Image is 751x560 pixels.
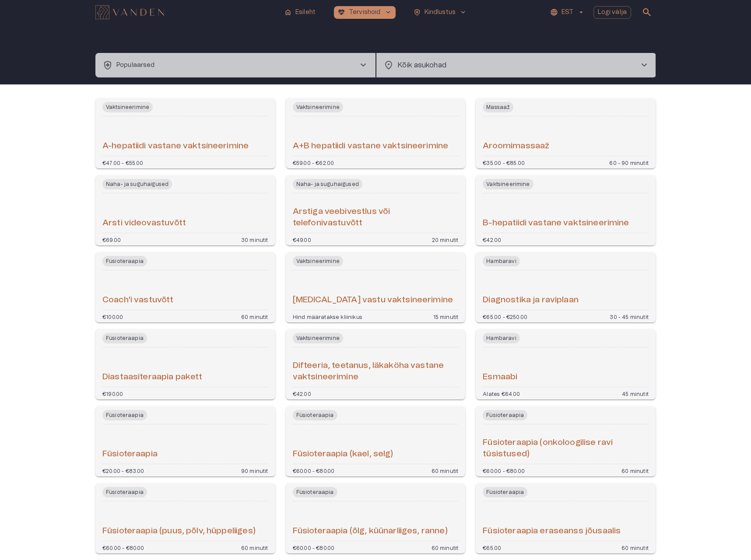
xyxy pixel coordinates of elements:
h6: Füsioteraapia (kael, selg) [293,448,393,460]
a: Open service booking details [476,406,656,476]
h6: Füsioteraapia (puus, põlv, hüppeliiges) [102,525,256,537]
a: Open service booking details [476,329,656,399]
a: Open service booking details [286,98,466,168]
p: €59.00 - €62.00 [293,160,334,165]
a: Open service booking details [476,252,656,322]
span: Vaktsineerimine [293,102,343,112]
span: Füsioteraapia [483,410,527,420]
span: location_on [383,60,394,70]
span: Hambaravi [483,333,519,343]
span: chevron_right [639,60,649,70]
h6: Coach'i vastuvõtt [102,294,174,306]
p: 15 minutit [433,314,459,319]
span: ecg_heart [337,8,345,16]
span: Vaktsineerimine [293,256,343,266]
a: Open service booking details [286,329,466,399]
a: Open service booking details [95,252,275,322]
h6: A-hepatiidi vastane vaktsineerimine [102,140,249,152]
span: Vaktsineerimine [483,179,533,189]
p: €190.00 [102,391,123,396]
a: Open service booking details [95,175,275,245]
span: Füsioteraapia [102,256,147,266]
p: 60 minutit [621,468,649,473]
p: €60.00 - €80.00 [293,468,335,473]
button: open search modal [638,3,656,21]
p: €20.00 - €83.00 [102,468,144,473]
h6: Aroomimassaaž [483,140,549,152]
p: €60.00 - €80.00 [102,545,144,550]
h6: Diastaasiteraapia pakett [102,371,203,383]
button: health_and_safetyKindlustuskeyboard_arrow_down [410,6,471,19]
span: Füsioteraapia [483,487,527,497]
p: 60 minutit [241,314,268,319]
h6: B-hepatiidi vastane vaktsineerimine [483,217,629,229]
p: €69.00 [102,237,121,242]
p: Alates €64.00 [483,391,520,396]
button: homeEsileht [281,6,320,19]
p: €65.00 [483,545,501,550]
p: Logi välja [598,8,627,17]
p: €60.00 - €80.00 [483,468,525,473]
p: €49.00 [293,237,311,242]
p: Kindlustus [425,8,456,17]
p: 60 minutit [432,468,459,473]
p: €60.00 - €80.00 [293,545,335,550]
p: 60 minutit [621,545,649,550]
h6: Arstiga veebivestlus või telefonivastuvõtt [293,206,459,229]
p: €35.00 - €85.00 [483,160,525,165]
p: €42.00 [483,237,501,242]
a: Open service booking details [95,483,275,553]
h6: Füsioteraapia [102,448,158,460]
h6: Füsioteraapia eraseanss jõusaalis [483,525,621,537]
span: keyboard_arrow_down [384,8,392,16]
span: Naha- ja suguhaigused [102,179,172,189]
span: Hambaravi [483,256,519,266]
p: €65.00 - €250.00 [483,314,527,319]
p: 20 minutit [432,237,459,242]
h6: Difteeria, teetanus, läkaköha vastane vaktsineerimine [293,360,459,383]
p: 60 minutit [241,545,268,550]
h6: Esmaabi [483,371,517,383]
p: 45 minutit [622,391,649,396]
a: Navigate to homepage [95,6,277,18]
button: health_and_safetyPopulaarsedchevron_right [95,53,375,77]
p: €47.00 - €55.00 [102,160,144,165]
h6: Füsioteraapia (onkoloogilise ravi tüsistused) [483,437,649,460]
span: search [642,7,652,17]
button: EST [549,6,586,19]
h6: A+B hepatiidi vastane vaktsineerimine [293,140,449,152]
a: Open service booking details [286,406,466,476]
span: Füsioteraapia [102,333,147,343]
p: 60 - 90 minutit [609,160,649,165]
p: 90 minutit [241,468,268,473]
span: Füsioteraapia [102,410,147,420]
p: Populaarsed [116,61,155,70]
p: Kõik asukohad [397,60,625,70]
p: EST [561,8,573,17]
span: Massaaž [483,102,513,112]
span: Naha- ja suguhaigused [293,179,362,189]
p: 30 minutit [241,237,268,242]
span: Vaktsineerimine [102,102,153,112]
span: Füsioteraapia [293,487,337,497]
a: Open service booking details [286,483,466,553]
h6: Füsioteraapia (õlg, küünarliiges, ranne) [293,525,448,537]
a: Open service booking details [95,329,275,399]
a: Open service booking details [476,175,656,245]
span: home [284,8,292,16]
span: health_and_safety [102,60,113,70]
span: chevron_right [358,60,368,70]
p: Hind määratakse kliinikus [293,314,362,319]
span: keyboard_arrow_down [459,8,467,16]
p: €100.00 [102,314,123,319]
h6: Arsti videovastuvõtt [102,217,186,229]
span: Füsioteraapia [102,487,147,497]
span: Vaktsineerimine [293,333,343,343]
img: Vanden logo [95,5,164,19]
a: Open service booking details [286,252,466,322]
button: Logi välja [593,6,632,19]
p: 60 minutit [432,545,459,550]
span: health_and_safety [413,8,421,16]
p: Esileht [295,8,316,17]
